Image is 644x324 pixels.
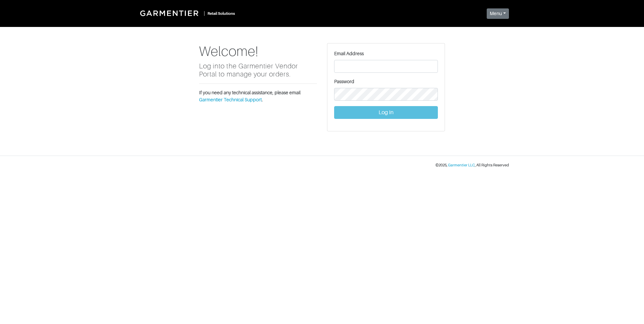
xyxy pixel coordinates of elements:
a: Garmentier Technical Support [199,97,262,102]
small: Retail Solutions [207,11,235,15]
label: Password [334,78,354,85]
p: If you need any technical assistance, please email . [199,89,317,103]
img: Garmentier [136,7,204,20]
small: © 2025 , , All Rights Reserved [436,163,509,167]
h5: Log into the Garmentier Vendor Portal to manage your orders. [199,62,317,78]
button: Menu [487,8,509,19]
label: Email Address [334,50,364,57]
div: | [204,10,205,17]
h1: Welcome! [199,43,317,59]
a: |Retail Solutions [135,5,238,21]
button: Log In [334,106,438,119]
a: Garmentier LLC [448,163,475,167]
